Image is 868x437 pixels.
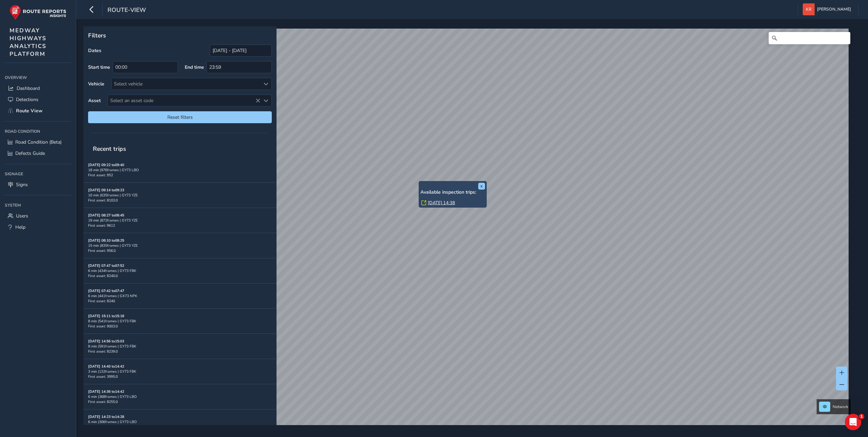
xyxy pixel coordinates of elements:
span: First asset: 8240 [88,298,115,304]
button: x [478,183,485,190]
span: First asset: 956.0 [88,248,116,253]
a: Users [5,210,71,222]
span: Recent trips [88,140,131,158]
span: First asset: 8239.0 [88,349,118,354]
span: First asset: 8255.0 [88,399,118,404]
span: First asset: 8240.0 [88,273,118,278]
span: Select an asset code [108,95,260,106]
canvas: Map [86,29,849,433]
span: Signs [16,181,28,188]
strong: [DATE] 09:22 to 09:40 [88,162,124,167]
strong: [DATE] 14:40 to 14:42 [88,364,124,369]
div: 3 min | 132 frames | GY73 FBK [88,369,272,374]
div: 8 min | 591 frames | GY73 FBK [88,344,272,349]
strong: [DATE] 08:27 to 08:45 [88,213,124,218]
span: First asset: 8103.0 [88,198,118,203]
strong: [DATE] 14:36 to 14:42 [88,389,124,394]
img: rr logo [10,5,66,20]
span: Road Condition (Beta) [15,139,62,145]
label: End time [185,64,204,70]
button: [PERSON_NAME] [803,3,853,15]
label: Vehicle [88,81,104,87]
div: 6 min | 434 frames | GY73 FBK [88,268,272,273]
span: Detections [16,96,38,103]
a: Dashboard [5,83,71,94]
button: Reset filters [88,111,272,123]
strong: [DATE] 08:10 to 08:25 [88,238,124,243]
div: 18 min | 976 frames | GY73 LBO [88,167,272,173]
a: Detections [5,94,71,105]
strong: [DATE] 14:56 to 15:03 [88,339,124,344]
span: First asset: 952 [88,173,113,178]
div: Select an asset code [260,95,271,106]
iframe: Intercom live chat [845,414,861,430]
img: diamond-layout [803,3,815,15]
span: 1 [859,414,864,419]
span: Route View [16,108,43,114]
span: Dashboard [17,85,40,92]
div: 6 min | 368 frames | GY73 LBO [88,394,272,399]
a: [DATE] 14:38 [428,200,455,206]
a: Defects Guide [5,148,71,159]
strong: [DATE] 14:23 to 14:28 [88,414,124,419]
a: Help [5,222,71,233]
h6: Available inspection trips: [420,190,485,195]
span: Defects Guide [15,150,45,157]
span: Help [15,224,26,230]
div: 19 min | 872 frames | GY73 YZE [88,218,272,223]
strong: [DATE] 07:47 to 07:52 [88,263,124,268]
div: System [5,200,71,210]
strong: [DATE] 07:42 to 07:47 [88,288,124,293]
span: Users [16,213,28,219]
div: 10 min | 635 frames | GY73 YZE [88,193,272,198]
a: Road Condition (Beta) [5,136,71,148]
label: Start time [88,64,110,70]
span: route-view [107,6,146,15]
a: Route View [5,105,71,116]
span: First asset: 9003.0 [88,324,118,329]
div: Road Condition [5,126,71,136]
label: Dates [88,47,101,54]
label: Asset [88,97,101,104]
span: First asset: 9612 [88,223,115,228]
div: 15 min | 835 frames | GY73 YZE [88,243,272,248]
span: First asset: 746 [88,424,113,430]
a: Signs [5,179,71,190]
strong: [DATE] 09:14 to 09:23 [88,188,124,193]
span: MEDWAY HIGHWAYS ANALYTICS PLATFORM [10,27,47,58]
input: Search [769,32,850,44]
p: Filters [88,31,272,40]
div: 6 min | 306 frames | GY73 LBO [88,419,272,424]
div: Overview [5,72,71,83]
span: Network [833,404,848,409]
span: First asset: 3995.0 [88,374,118,379]
div: 6 min | 441 frames | GX73 NPK [88,293,272,298]
strong: [DATE] 15:11 to 15:18 [88,313,124,319]
div: 8 min | 541 frames | GY73 FBK [88,319,272,324]
span: Reset filters [93,114,267,120]
div: Signage [5,169,71,179]
div: Select vehicle [112,78,260,90]
span: [PERSON_NAME] [817,3,851,15]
